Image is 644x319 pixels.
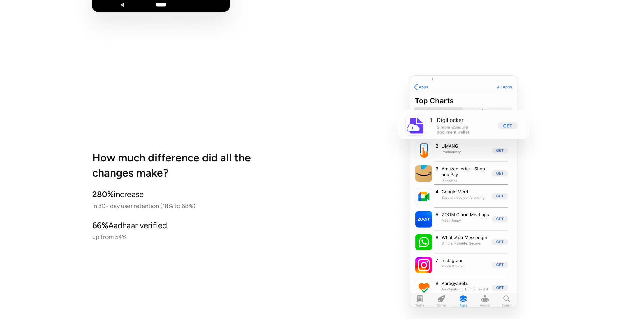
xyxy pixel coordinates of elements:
[92,220,282,243] p: up from 54%
[92,151,251,179] span: How much difference did all the changes make?
[92,189,144,199] span: increase
[92,189,282,212] p: in 30- day user retention (18% to 68%)
[92,220,108,230] strong: 66%
[92,189,114,199] strong: 280%
[92,220,167,230] span: Aadhaar verified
